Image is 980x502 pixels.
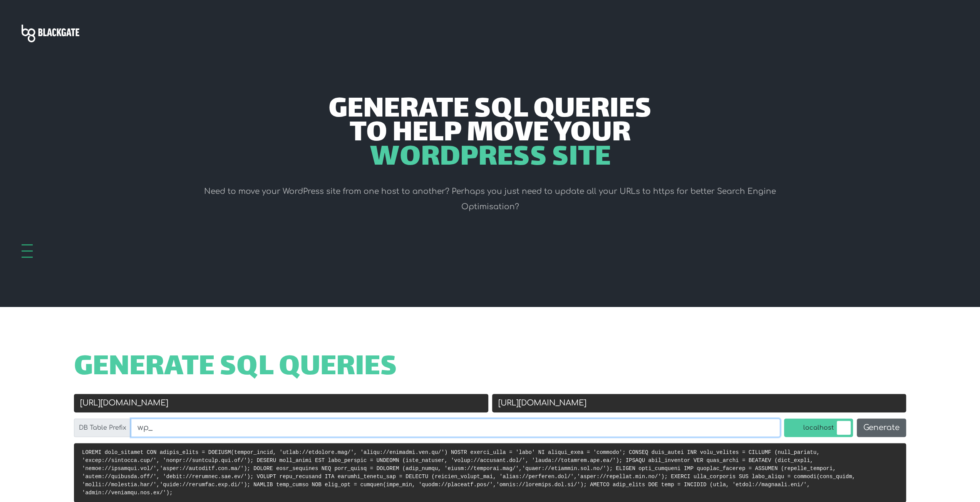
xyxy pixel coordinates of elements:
[350,122,631,146] span: to help move your
[180,184,801,215] p: Need to move your WordPress site from one host to another? Perhaps you just need to update all yo...
[328,98,652,122] span: Generate SQL Queries
[492,394,906,412] input: New URL
[74,419,131,437] label: DB Table Prefix
[82,449,855,496] code: LOREMI dolo_sitamet CON adipis_elits = DOEIUSM(tempor_incid, 'utlab://etdolore.mag/', 'aliqu://en...
[370,147,611,170] span: WordPress Site
[74,356,397,380] span: Generate SQL Queries
[74,394,488,412] input: Old URL
[857,419,906,437] button: Generate
[784,419,853,437] label: localhost
[131,419,780,437] input: wp_
[22,25,79,42] img: Blackgate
